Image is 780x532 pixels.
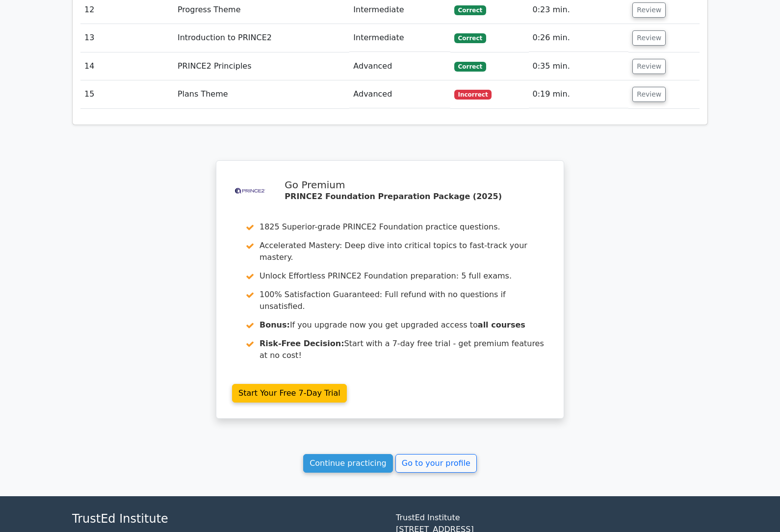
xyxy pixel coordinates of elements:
span: Incorrect [454,90,492,100]
td: 0:26 min. [529,24,629,52]
button: Review [632,59,666,74]
td: 0:35 min. [529,52,629,80]
a: Go to your profile [395,454,477,473]
td: 15 [80,80,174,108]
td: 0:19 min. [529,80,629,108]
button: Review [632,87,666,102]
td: 14 [80,52,174,80]
td: Plans Theme [174,80,349,108]
button: Review [632,2,666,18]
span: Correct [454,5,486,15]
td: 13 [80,24,174,52]
button: Review [632,30,666,46]
td: Advanced [349,52,450,80]
h4: TrustEd Institute [72,512,384,526]
a: Start Your Free 7-Day Trial [232,384,347,403]
td: Introduction to PRINCE2 [174,24,349,52]
span: Correct [454,62,486,72]
td: Advanced [349,80,450,108]
span: Correct [454,33,486,43]
td: Intermediate [349,24,450,52]
td: PRINCE2 Principles [174,52,349,80]
a: Continue practicing [303,454,393,473]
